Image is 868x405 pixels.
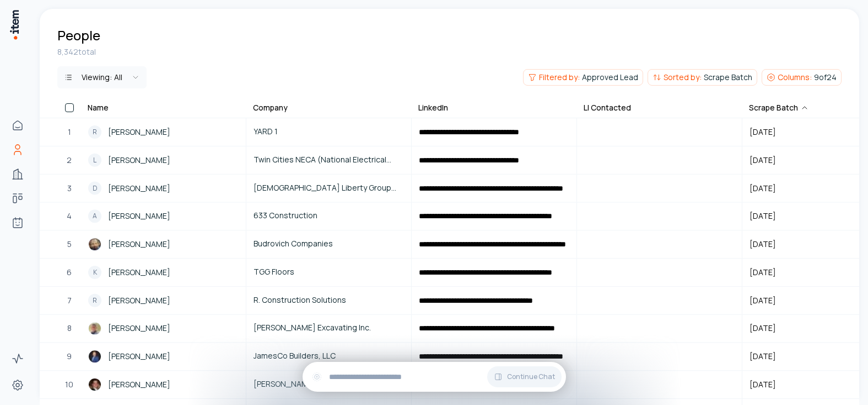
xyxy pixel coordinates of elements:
[67,322,72,334] span: 8
[108,238,170,250] span: [PERSON_NAME]
[108,126,170,138] span: [PERSON_NAME]
[108,266,170,278] span: [PERSON_NAME]
[82,259,245,286] a: K[PERSON_NAME]
[7,187,29,209] a: Deals
[254,350,404,362] span: JamesCo Builders, LLC
[814,72,837,83] span: 9 of 24
[247,371,411,398] a: [PERSON_NAME] & Company, Inc.
[582,72,638,83] span: Approved Lead
[88,209,101,223] div: A
[247,287,411,314] a: R. Construction Solutions
[254,322,404,334] span: [PERSON_NAME] Excavating Inc.
[253,102,288,113] div: Company
[418,102,448,113] div: LinkedIn
[487,366,562,387] button: Continue Chat
[88,125,101,139] div: R
[9,9,20,40] img: Item Brain Logo
[7,374,29,396] a: Settings
[247,259,411,286] a: TGG Floors
[108,350,170,362] span: [PERSON_NAME]
[88,182,101,195] div: D
[254,182,404,194] span: [DEMOGRAPHIC_DATA] Liberty Group LLC
[88,102,109,113] div: Name
[82,147,245,173] a: L[PERSON_NAME]
[303,362,566,392] div: Continue Chat
[82,287,245,314] a: R[PERSON_NAME]
[68,126,71,138] span: 1
[247,231,411,257] a: Budrovich Companies
[65,378,73,391] span: 10
[584,102,631,113] div: LI Contacted
[108,210,170,222] span: [PERSON_NAME]
[88,350,101,363] img: Jesse Gallimore
[57,27,100,44] h1: People
[88,238,101,251] img: Jeff Budrovich
[648,69,757,86] button: Sorted by:Scrape Batch
[7,163,29,185] a: Companies
[67,154,72,166] span: 2
[88,322,101,335] img: Matt Bachtel
[108,378,170,391] span: [PERSON_NAME]
[247,315,411,341] a: [PERSON_NAME] Excavating Inc.
[254,238,404,250] span: Budrovich Companies
[7,348,29,370] a: Activity
[108,294,170,307] span: [PERSON_NAME]
[749,102,809,113] div: Scrape Batch
[7,139,29,161] a: People
[778,72,812,83] span: Columns:
[247,175,411,202] a: [DEMOGRAPHIC_DATA] Liberty Group LLC
[67,182,72,194] span: 3
[82,343,245,370] a: Jesse Gallimore[PERSON_NAME]
[82,315,245,341] a: Matt Bachtel[PERSON_NAME]
[507,372,555,381] span: Continue Chat
[108,322,170,334] span: [PERSON_NAME]
[523,69,643,86] button: Filtered by:Approved Lead
[254,266,404,278] span: TGG Floors
[7,114,29,136] a: Home
[539,72,580,83] span: Filtered by:
[664,72,702,83] span: Sorted by:
[247,203,411,229] a: 633 Construction
[254,154,404,166] span: Twin Cities NECA (National Electrical Contractors Association)
[247,343,411,370] a: JamesCo Builders, LLC
[7,212,29,234] a: Agents
[67,238,72,250] span: 5
[67,350,72,362] span: 9
[108,182,170,194] span: [PERSON_NAME]
[82,175,245,202] a: D[PERSON_NAME]
[254,294,404,306] span: R. Construction Solutions
[254,125,404,138] span: YARD 1
[67,210,72,222] span: 4
[67,294,72,307] span: 7
[88,154,101,167] div: L
[82,231,245,257] a: Jeff Budrovich[PERSON_NAME]
[254,209,404,222] span: 633 Construction
[82,203,245,229] a: A[PERSON_NAME]
[88,294,101,307] div: R
[82,72,122,83] div: Viewing:
[254,378,404,390] span: [PERSON_NAME] & Company, Inc.
[704,72,752,83] span: Scrape Batch
[82,119,245,145] a: R[PERSON_NAME]
[247,119,411,145] a: YARD 1
[57,46,842,57] div: 8,342 total
[82,371,245,398] a: Ryan Terry[PERSON_NAME]
[88,266,101,279] div: K
[247,147,411,173] a: Twin Cities NECA (National Electrical Contractors Association)
[67,266,72,278] span: 6
[88,378,101,391] img: Ryan Terry
[108,154,170,166] span: [PERSON_NAME]
[762,69,842,86] button: Columns:9of24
